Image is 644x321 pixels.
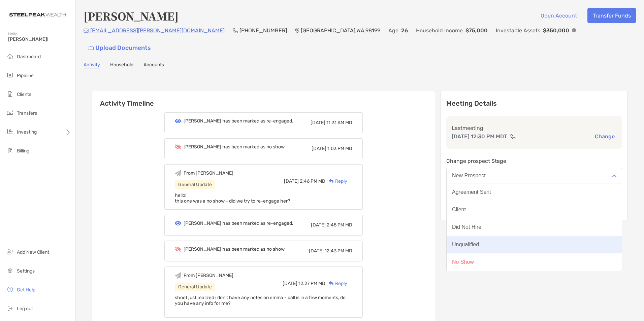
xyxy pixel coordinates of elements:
[184,220,293,226] div: [PERSON_NAME] has been marked as re-engaged.
[6,266,14,275] img: settings icon
[612,175,616,177] img: Open dropdown arrow
[6,285,14,293] img: get-help icon
[6,109,14,117] img: transfers icon
[184,273,233,278] div: From [PERSON_NAME]
[84,29,89,33] img: Email Icon
[17,54,41,60] span: Dashboard
[175,221,181,225] img: Event icon
[184,170,233,176] div: From [PERSON_NAME]
[572,28,576,32] img: Info Icon
[325,280,347,287] div: Reply
[325,248,352,254] span: 12:43 PM MD
[300,178,325,184] span: 2:46 PM MD
[452,207,466,213] div: Client
[312,146,326,151] span: [DATE]
[329,281,334,286] img: Reply icon
[175,180,215,189] div: General Update
[17,110,37,116] span: Transfers
[84,62,100,69] a: Activity
[298,281,325,286] span: 12:27 PM MD
[295,28,299,33] img: Location Icon
[452,224,481,230] div: Did Not Hire
[446,99,622,108] p: Meeting Details
[447,201,622,218] button: Client
[84,8,179,24] h4: [PERSON_NAME]
[309,248,324,254] span: [DATE]
[326,120,352,126] span: 11:31 AM MD
[416,26,463,35] p: Household Income
[446,168,622,183] button: New Prospect
[329,179,334,183] img: Reply icon
[452,124,617,132] p: Last meeting
[175,295,346,306] span: shoot just realized i don't have any notes on emma - call is in a few moments, do you have any in...
[284,178,299,184] span: [DATE]
[510,134,516,139] img: communication type
[311,120,325,126] span: [DATE]
[6,248,14,256] img: add_new_client icon
[6,90,14,98] img: clients icon
[452,132,507,141] p: [DATE] 12:30 PM MDT
[283,281,297,286] span: [DATE]
[88,46,94,50] img: button icon
[84,41,155,55] a: Upload Documents
[17,73,34,78] span: Pipeline
[447,218,622,236] button: Did Not Hire
[6,52,14,60] img: dashboard icon
[447,183,622,201] button: Agreement Sent
[233,28,238,33] img: Phone Icon
[388,26,398,35] p: Age
[452,242,479,248] div: Unqualified
[175,192,290,204] span: hello! this one was a no show - did we try to re-engage her?
[401,26,408,35] p: 26
[92,91,435,107] h6: Activity Timeline
[447,236,622,253] button: Unqualified
[496,26,540,35] p: Investable Assets
[587,8,636,23] button: Transfer Funds
[17,129,37,135] span: Investing
[327,146,352,151] span: 1:03 PM MD
[311,222,326,228] span: [DATE]
[452,173,486,179] div: New Prospect
[175,119,181,123] img: Event icon
[175,272,181,279] img: Event icon
[535,8,582,23] button: Open Account
[327,222,352,228] span: 2:45 PM MD
[17,249,49,255] span: Add New Client
[325,178,347,185] div: Reply
[6,128,14,136] img: investing icon
[301,26,380,35] p: [GEOGRAPHIC_DATA] , WA , 98199
[17,268,35,274] span: Settings
[446,157,622,165] p: Change prospect Stage
[17,306,33,312] span: Log out
[17,92,31,97] span: Clients
[465,26,488,35] p: $75,000
[175,283,215,291] div: General Update
[452,259,474,265] div: No Show
[175,170,181,176] img: Event icon
[6,71,14,79] img: pipeline icon
[593,133,617,140] button: Change
[184,144,285,150] div: [PERSON_NAME] has been marked as no show
[110,62,133,69] a: Household
[8,3,67,27] img: Zoe Logo
[543,26,569,35] p: $350,000
[447,253,622,271] button: No Show
[175,144,181,149] img: Event icon
[175,247,181,252] img: Event icon
[452,189,491,195] div: Agreement Sent
[17,287,35,293] span: Get Help
[6,304,14,312] img: logout icon
[17,148,29,154] span: Billing
[184,118,293,124] div: [PERSON_NAME] has been marked as re-engaged.
[8,36,71,42] span: [PERSON_NAME]!
[184,246,285,252] div: [PERSON_NAME] has been marked as no show
[239,26,287,35] p: [PHONE_NUMBER]
[90,26,225,35] p: [EMAIL_ADDRESS][PERSON_NAME][DOMAIN_NAME]
[6,146,14,154] img: billing icon
[143,62,164,69] a: Accounts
